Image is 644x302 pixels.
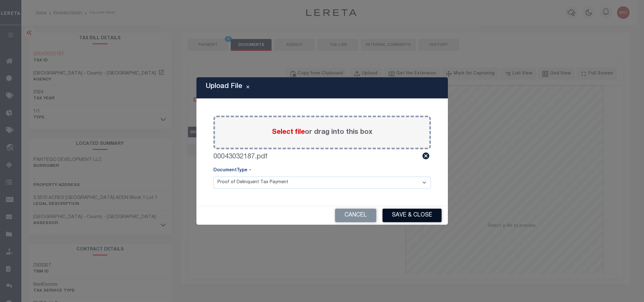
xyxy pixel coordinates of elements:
label: DocumentType [213,167,251,174]
button: Save & Close [383,209,442,222]
button: Close [242,84,253,92]
span: Select file [272,129,305,136]
label: 00043032187.pdf [213,152,267,162]
h5: Upload File [206,82,242,91]
label: or drag into this box [272,127,372,138]
button: Cancel [335,209,376,222]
